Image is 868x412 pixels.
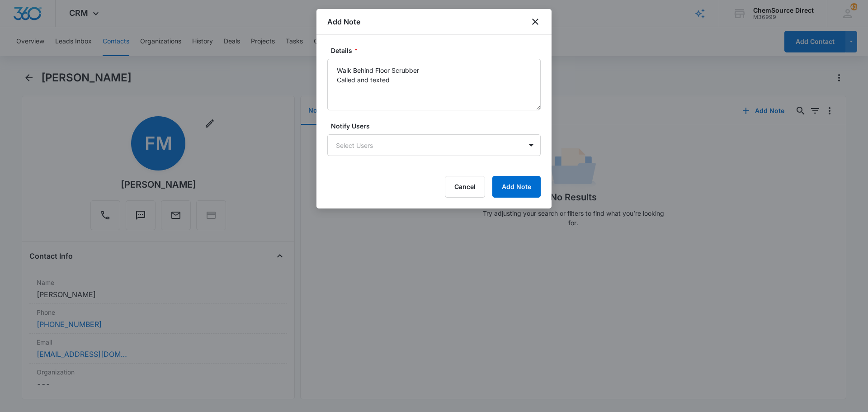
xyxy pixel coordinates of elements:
button: Add Note [492,176,541,198]
h1: Add Note [327,16,360,27]
label: Details [331,46,544,55]
textarea: Walk Behind Floor Scrubber Called and texted [327,59,541,110]
button: Cancel [445,176,485,198]
label: Notify Users [331,121,544,131]
button: close [530,16,541,27]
